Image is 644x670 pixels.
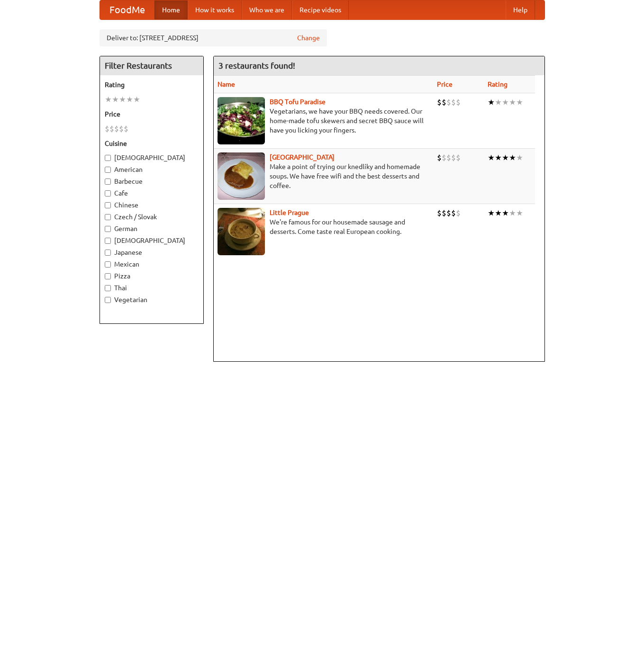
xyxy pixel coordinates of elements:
li: $ [451,152,456,163]
li: ★ [516,152,523,163]
li: $ [456,208,461,218]
li: $ [442,97,446,107]
li: $ [451,97,456,107]
a: [GEOGRAPHIC_DATA] [270,153,335,161]
li: ★ [488,97,495,107]
a: Home [154,0,188,19]
p: Make a point of trying our knedlíky and homemade soups. We have free wifi and the best desserts a... [218,162,430,190]
li: ★ [119,94,126,105]
input: German [105,226,111,232]
input: Mexican [105,261,111,268]
a: Change [297,33,320,43]
li: ★ [105,94,112,105]
li: ★ [502,208,509,218]
img: tofuparadise.jpg [218,97,265,144]
label: German [105,224,199,233]
input: Chinese [105,202,111,208]
a: Price [437,80,453,88]
label: Mexican [105,259,199,269]
li: ★ [502,152,509,163]
li: ★ [509,152,516,163]
label: American [105,165,199,174]
li: $ [451,208,456,218]
div: Deliver to: [STREET_ADDRESS] [100,29,327,46]
input: Barbecue [105,179,111,185]
a: FoodMe [100,0,154,19]
input: [DEMOGRAPHIC_DATA] [105,155,111,161]
label: Chinese [105,200,199,210]
h5: Cuisine [105,139,199,148]
h5: Price [105,109,199,119]
input: American [105,167,111,173]
h4: Filter Restaurants [100,56,203,75]
a: How it works [188,0,242,19]
a: Little Prague [270,209,309,216]
a: Help [506,0,535,19]
li: $ [437,208,442,218]
li: ★ [516,208,523,218]
li: ★ [488,152,495,163]
input: Thai [105,285,111,291]
img: littleprague.jpg [218,208,265,255]
label: Vegetarian [105,295,199,304]
label: Cafe [105,188,199,198]
li: $ [446,152,451,163]
input: Japanese [105,250,111,256]
label: Japanese [105,248,199,257]
li: ★ [509,97,516,107]
li: $ [456,152,461,163]
li: $ [442,152,446,163]
li: $ [119,124,124,134]
label: [DEMOGRAPHIC_DATA] [105,153,199,162]
input: [DEMOGRAPHIC_DATA] [105,238,111,244]
li: $ [456,97,461,107]
ng-pluralize: 3 restaurants found! [218,61,295,70]
li: ★ [112,94,119,105]
li: $ [124,124,128,134]
li: $ [105,124,109,134]
li: ★ [488,208,495,218]
li: $ [109,124,114,134]
li: ★ [126,94,133,105]
li: ★ [133,94,140,105]
li: $ [446,208,451,218]
li: $ [114,124,119,134]
a: Name [218,80,235,88]
li: ★ [516,97,523,107]
p: We're famous for our housemade sausage and desserts. Come taste real European cooking. [218,217,430,236]
input: Cafe [105,190,111,197]
input: Pizza [105,273,111,279]
a: Who we are [242,0,292,19]
label: Barbecue [105,177,199,186]
label: Czech / Slovak [105,212,199,222]
li: $ [446,97,451,107]
label: Pizza [105,271,199,281]
li: $ [442,208,446,218]
li: ★ [495,208,502,218]
input: Czech / Slovak [105,214,111,220]
li: $ [437,97,442,107]
li: ★ [502,97,509,107]
li: ★ [495,97,502,107]
a: Rating [488,80,508,88]
h5: Rating [105,80,199,89]
p: Vegetarians, we have your BBQ needs covered. Our home-made tofu skewers and secret BBQ sauce will... [218,107,430,135]
a: BBQ Tofu Paradise [270,98,326,106]
input: Vegetarian [105,297,111,303]
img: czechpoint.jpg [218,152,265,200]
li: $ [437,152,442,163]
li: ★ [495,152,502,163]
label: Thai [105,283,199,293]
label: [DEMOGRAPHIC_DATA] [105,236,199,245]
li: ★ [509,208,516,218]
a: Recipe videos [292,0,349,19]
